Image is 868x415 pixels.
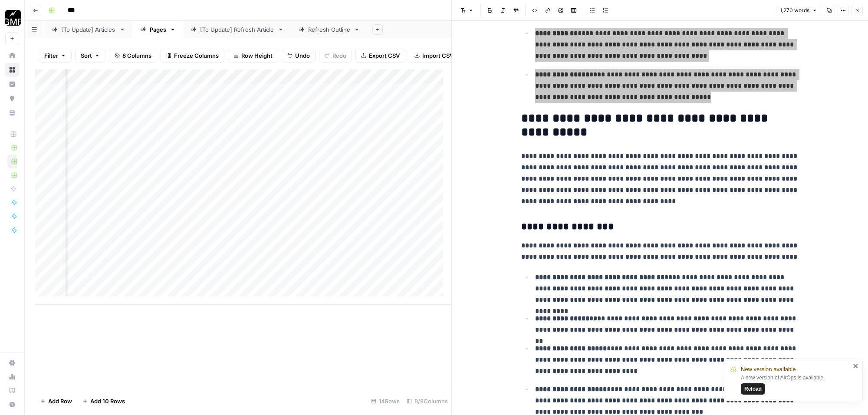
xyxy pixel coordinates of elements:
span: Add 10 Rows [90,397,125,405]
a: Pages [133,21,183,38]
div: Refresh Outline [308,25,350,34]
a: Learning Hub [5,384,19,398]
a: Opportunities [5,92,19,105]
button: Import CSV [409,49,459,63]
div: A new version of AirOps is available. [741,374,850,395]
button: 1,270 words [776,5,821,16]
button: close [853,362,859,369]
span: Redo [332,51,346,60]
a: Your Data [5,106,19,120]
button: Redo [319,49,352,63]
button: Export CSV [355,49,405,63]
a: Browse [5,63,19,77]
a: Refresh Outline [291,21,367,38]
div: [To Update] Refresh Article [200,25,274,34]
span: Export CSV [369,51,400,60]
span: Freeze Columns [174,51,219,60]
div: 8/8 Columns [403,394,451,408]
span: Row Height [241,51,273,60]
span: 1,270 words [780,7,809,14]
button: Workspace: Growth Marketing Pro [5,7,19,29]
button: Add 10 Rows [77,394,130,408]
div: [To Update] Articles [61,25,116,34]
a: [To Update] Articles [44,21,133,38]
span: Import CSV [422,51,454,60]
span: New version available [741,365,796,374]
a: [To Update] Refresh Article [183,21,291,38]
button: 8 Columns [109,49,157,63]
button: Filter [39,49,72,63]
a: Insights [5,77,19,91]
span: Add Row [48,397,72,405]
button: Freeze Columns [161,49,224,63]
div: Pages [150,25,166,34]
span: Filter [44,51,58,60]
button: Reload [741,383,765,395]
span: Reload [744,385,762,393]
button: Row Height [228,49,278,63]
span: Sort [81,51,92,60]
a: Home [5,49,19,63]
button: Help + Support [5,398,19,412]
button: Sort [75,49,105,63]
a: Usage [5,370,19,384]
button: Undo [282,49,316,63]
img: Growth Marketing Pro Logo [5,10,21,26]
span: 8 Columns [122,51,151,60]
a: Settings [5,356,19,370]
span: Undo [295,51,310,60]
div: 14 Rows [368,394,403,408]
button: Add Row [35,394,77,408]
